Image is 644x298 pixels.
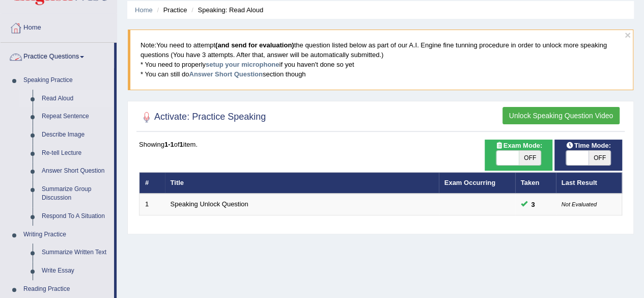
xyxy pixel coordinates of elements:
[1,14,117,39] a: Home
[141,41,156,49] span: Note:
[37,262,114,280] a: Write Essay
[37,107,114,126] a: Repeat Sentence
[165,172,439,194] th: Title
[556,172,622,194] th: Last Result
[164,141,174,148] b: 1-1
[589,151,611,165] span: OFF
[171,200,248,208] a: Speaking Unlock Question
[139,110,266,125] h2: Activate: Practice Speaking
[625,30,631,40] button: ×
[37,207,114,226] a: Respond To A Situation
[1,43,114,68] a: Practice Questions
[37,90,114,108] a: Read Aloud
[139,194,165,215] td: 1
[19,226,114,244] a: Writing Practice
[139,140,622,149] div: Showing of item.
[444,179,495,186] a: Exam Occurring
[527,199,539,210] span: You cannot take this question anymore
[139,172,165,194] th: #
[491,140,546,151] span: Exam Mode:
[515,172,556,194] th: Taken
[37,126,114,144] a: Describe Image
[519,151,541,165] span: OFF
[180,141,183,148] b: 1
[485,140,552,171] div: Show exams occurring in exams
[19,71,114,90] a: Speaking Practice
[135,6,153,14] a: Home
[502,107,620,124] button: Unlock Speaking Question Video
[37,162,114,180] a: Answer Short Question
[37,180,114,207] a: Summarize Group Discussion
[128,30,633,90] blockquote: You need to attempt the question listed below as part of our A.I. Engine fine tunning procedure i...
[215,41,294,49] b: (and send for evaluation)
[206,61,279,68] a: setup your microphone
[562,140,615,151] span: Time Mode:
[37,243,114,262] a: Summarize Written Text
[189,70,262,78] a: Answer Short Question
[189,5,263,15] li: Speaking: Read Aloud
[37,144,114,162] a: Re-tell Lecture
[154,5,187,15] li: Practice
[562,201,597,207] small: Not Evaluated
